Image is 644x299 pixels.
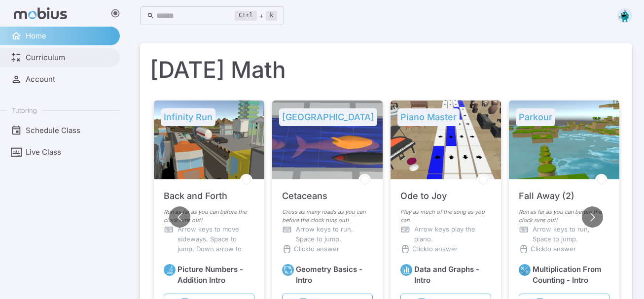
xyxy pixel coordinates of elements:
[26,147,113,158] span: Live Class
[519,179,574,203] h5: Fall Away (2)
[26,31,113,41] span: Home
[282,208,373,225] p: Cross as many roads as you can before the clock runs out!
[150,53,622,87] h1: [DATE] Math
[533,264,609,286] h6: Multiplication From Counting - Intro
[533,225,609,244] p: Arrow keys to run, Space to jump.
[282,179,327,203] h5: Cetaceans
[296,225,373,244] p: Arrow keys to run, Space to jump.
[164,179,227,203] h5: Back and Forth
[169,206,190,228] button: Go to previous slide
[164,208,254,225] p: Run as far as you can before the clock runs out!
[519,264,531,276] a: Multiply/Divide
[164,264,176,276] a: Place Value
[617,8,632,23] img: octagon.svg
[178,225,254,264] p: Arrow keys to move sideways, Space to jump, Down arrow to duck and roll.
[266,11,277,21] kbd: k
[26,52,113,63] span: Curriculum
[412,244,491,264] p: Click to answer questions.
[414,225,491,244] p: Arrow keys play the piano.
[397,108,460,126] h5: Piano Master
[400,179,447,203] h5: Ode to Joy
[12,106,37,115] span: Tutoring
[26,125,113,136] span: Schedule Class
[26,74,113,85] span: Account
[296,264,373,286] h6: Geometry Basics - Intro
[279,108,377,126] h5: [GEOGRAPHIC_DATA]
[161,108,215,126] h5: Infinity Run
[582,206,603,228] button: Go to next slide
[400,208,491,225] p: Play as much of the song as you can.
[531,244,609,264] p: Click to answer questions.
[414,264,491,286] h6: Data and Graphs - Intro
[519,208,609,225] p: Run as far as you can before the clock runs out!
[235,11,257,21] kbd: Ctrl
[282,264,294,276] a: Shapes and Angles
[400,264,412,276] a: Data/Graphing
[235,10,277,22] div: +
[178,264,254,286] h6: Picture Numbers - Addition Intro
[294,244,373,264] p: Click to answer questions.
[516,108,555,126] h5: Parkour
